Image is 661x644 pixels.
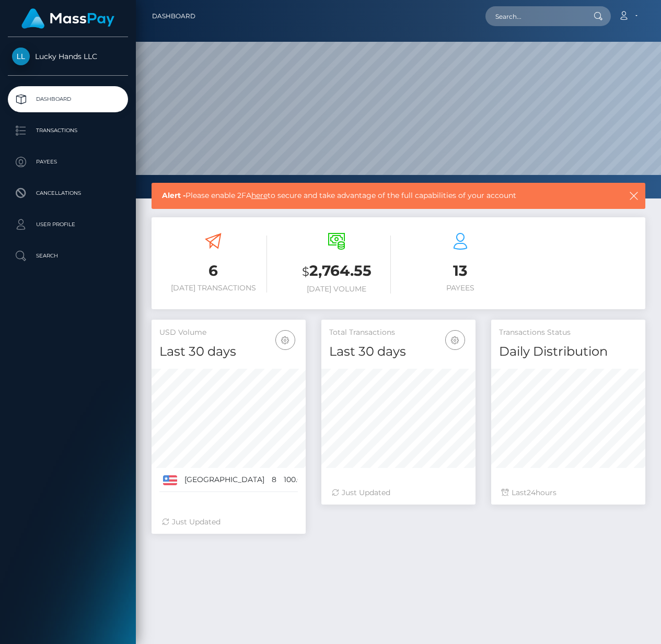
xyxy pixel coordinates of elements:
h3: 13 [407,261,514,281]
h3: 2,764.55 [283,261,390,282]
h6: [DATE] Transactions [159,284,267,292]
h4: Daily Distribution [499,343,637,361]
h6: [DATE] Volume [283,285,390,294]
h3: 6 [159,261,267,281]
h5: Transactions Status [499,327,637,338]
p: Transactions [12,123,124,138]
span: 24 [527,488,536,497]
span: Please enable 2FA to secure and take advantage of the full capabilities of your account [162,190,583,201]
img: Lucky Hands LLC [12,48,30,65]
img: US.png [163,475,177,485]
span: Lucky Hands LLC [8,52,128,61]
div: Last hours [502,487,635,498]
h4: Last 30 days [329,343,468,361]
h5: Total Transactions [329,327,468,338]
h4: Last 30 days [159,343,298,361]
a: here [251,191,268,200]
a: Payees [8,149,128,175]
a: Cancellations [8,180,128,206]
td: 8 [268,468,280,492]
h5: USD Volume [159,327,298,338]
input: Search... [485,6,584,26]
small: $ [302,264,309,279]
div: Just Updated [162,517,295,528]
p: Cancellations [12,185,124,201]
a: Transactions [8,118,128,144]
h6: Payees [407,284,514,292]
b: Alert - [162,191,185,200]
a: Dashboard [8,86,128,112]
td: 100.00% [280,468,317,492]
a: User Profile [8,212,128,238]
p: Payees [12,154,124,170]
img: MassPay Logo [21,8,114,29]
p: User Profile [12,217,124,232]
a: Search [8,243,128,269]
div: Just Updated [332,487,465,498]
a: Dashboard [152,5,195,27]
p: Search [12,248,124,264]
p: Dashboard [12,91,124,107]
td: [GEOGRAPHIC_DATA] [181,468,268,492]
